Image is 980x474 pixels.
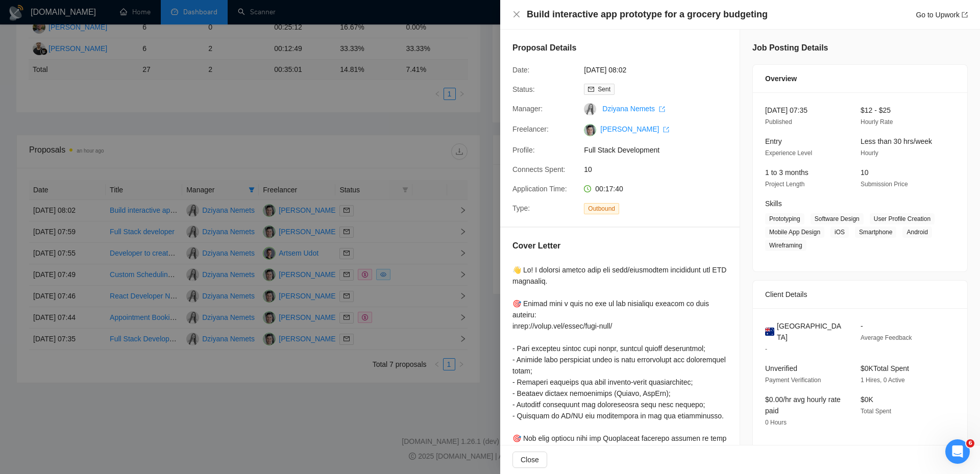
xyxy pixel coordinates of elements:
[512,125,549,133] span: Freelancer:
[861,137,932,145] span: Less than 30 hrs/week
[861,106,891,114] span: $12 - $25
[966,439,974,447] span: 6
[855,227,896,238] span: Smartphone
[811,213,864,224] span: Software Design
[945,439,970,464] iframe: Intercom live chat
[584,164,737,175] span: 10
[584,185,591,192] span: clock-circle
[752,42,828,54] h5: Job Posting Details
[765,240,806,251] span: Wireframing
[861,149,878,157] span: Hourly
[765,326,774,337] img: 🇦🇺
[584,203,619,214] span: Outbound
[962,12,968,18] span: export
[861,168,869,177] span: 10
[861,377,905,384] span: 1 Hires, 0 Active
[765,181,804,188] span: Project Length
[916,11,968,19] a: Go to Upworkexport
[512,240,560,252] h5: Cover Letter
[765,281,955,308] div: Client Details
[765,419,787,426] span: 0 Hours
[512,165,566,173] span: Connects Spent:
[902,227,932,238] span: Android
[512,185,567,193] span: Application Time:
[861,408,891,415] span: Total Spent
[765,345,767,353] span: -
[765,395,841,415] span: $0.00/hr avg hourly rate paid
[765,227,824,238] span: Mobile App Design
[512,42,576,54] h5: Proposal Details
[521,454,539,465] span: Close
[830,227,849,238] span: iOS
[527,8,768,21] h4: Build interactive app prototype for a grocery budgeting
[861,395,873,404] span: $0K
[861,364,909,372] span: $0K Total Spent
[512,10,521,19] button: Close
[600,125,669,133] a: [PERSON_NAME] export
[765,213,804,224] span: Prototyping
[512,85,535,93] span: Status:
[861,322,863,330] span: -
[663,127,669,133] span: export
[861,334,912,341] span: Average Feedback
[765,377,821,384] span: Payment Verification
[765,106,807,114] span: [DATE] 07:35
[659,106,665,112] span: export
[584,64,737,76] span: [DATE] 08:02
[765,137,782,145] span: Entry
[602,105,665,113] a: Dziyana Nemets export
[765,118,792,126] span: Published
[512,204,530,212] span: Type:
[765,168,808,177] span: 1 to 3 months
[765,149,812,157] span: Experience Level
[861,181,908,188] span: Submission Price
[512,146,535,154] span: Profile:
[584,124,596,136] img: c1Tebym3BND9d52IcgAhOjDIggZNrr93DrArCnDDhQCo9DNa2fMdUdlKkX3cX7l7jn
[512,10,521,18] span: close
[861,118,893,126] span: Hourly Rate
[777,320,844,343] span: [GEOGRAPHIC_DATA]
[512,105,543,113] span: Manager:
[765,199,782,208] span: Skills
[512,66,529,74] span: Date:
[512,452,547,468] button: Close
[870,213,935,224] span: User Profile Creation
[765,364,797,372] span: Unverified
[584,144,737,156] span: Full Stack Development
[598,86,610,93] span: Sent
[765,73,797,84] span: Overview
[588,86,594,92] span: mail
[595,185,623,193] span: 00:17:40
